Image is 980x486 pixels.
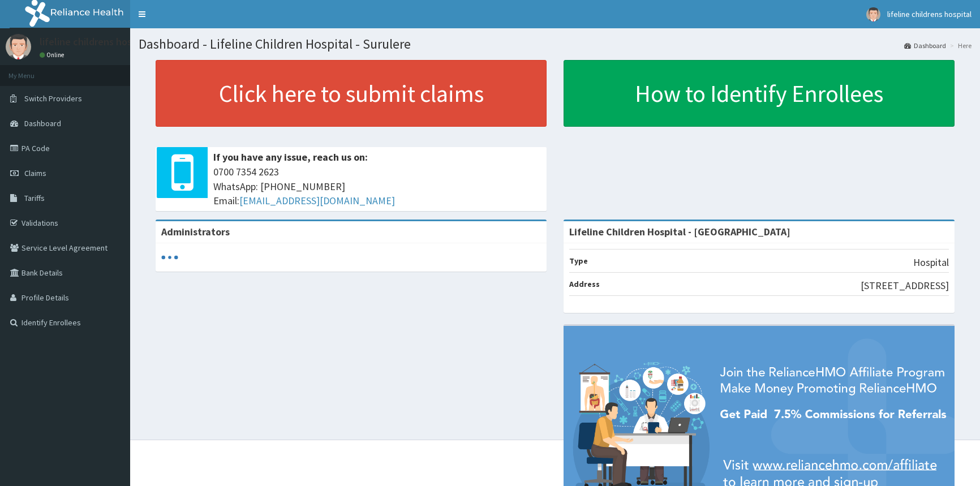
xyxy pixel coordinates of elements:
a: How to Identify Enrollees [564,60,955,127]
span: Dashboard [24,118,61,128]
a: [EMAIL_ADDRESS][DOMAIN_NAME] [239,194,395,207]
span: Switch Providers [24,93,82,104]
h1: Dashboard - Lifeline Children Hospital - Surulere [139,37,972,51]
svg: audio-loading [161,249,178,266]
b: Address [569,279,600,289]
li: Here [947,41,972,50]
b: Administrators [161,225,230,238]
p: [STREET_ADDRESS] [861,278,949,293]
p: Hospital [913,255,949,270]
span: lifeline childrens hospital [887,9,972,19]
a: Click here to submit claims [156,60,547,127]
span: Claims [24,168,46,178]
strong: Lifeline Children Hospital - [GEOGRAPHIC_DATA] [569,225,790,238]
span: Tariffs [24,193,45,203]
img: User Image [866,7,880,21]
span: 0700 7354 2623 WhatsApp: [PHONE_NUMBER] Email: [213,165,541,208]
a: Dashboard [904,41,946,50]
p: lifeline childrens hospital [40,37,152,47]
b: If you have any issue, reach us on: [213,150,368,164]
a: Online [40,51,67,59]
img: User Image [6,34,31,59]
b: Type [569,256,588,266]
